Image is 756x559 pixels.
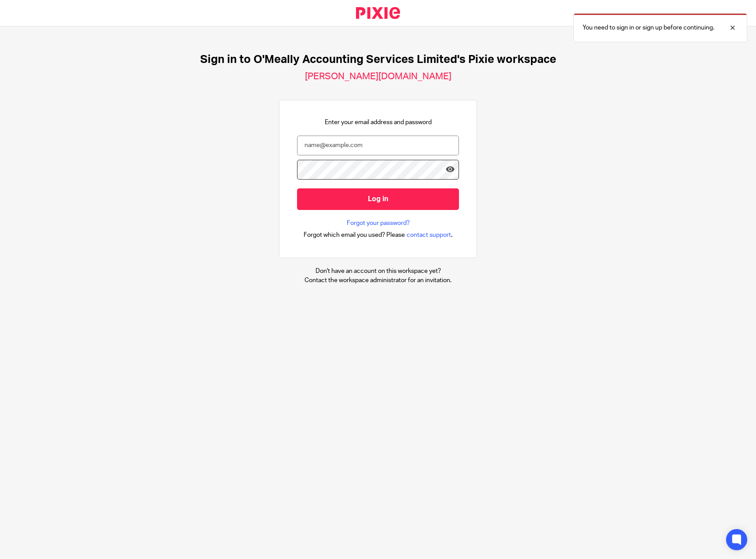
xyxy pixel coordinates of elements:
[304,231,405,239] span: Forgot which email you used? Please
[200,53,556,66] h1: Sign in to O'Meally Accounting Services Limited's Pixie workspace
[305,267,451,276] p: Don't have an account on this workspace yet?
[407,231,451,239] span: contact support
[305,276,451,285] p: Contact the workspace administrator for an invitation.
[297,188,459,210] input: Log in
[297,136,459,155] input: name@example.com
[347,219,410,228] a: Forgot your password?
[583,23,714,32] p: You need to sign in or sign up before continuing.
[325,118,432,127] p: Enter your email address and password
[305,71,451,82] h2: [PERSON_NAME][DOMAIN_NAME]
[304,230,453,240] div: .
